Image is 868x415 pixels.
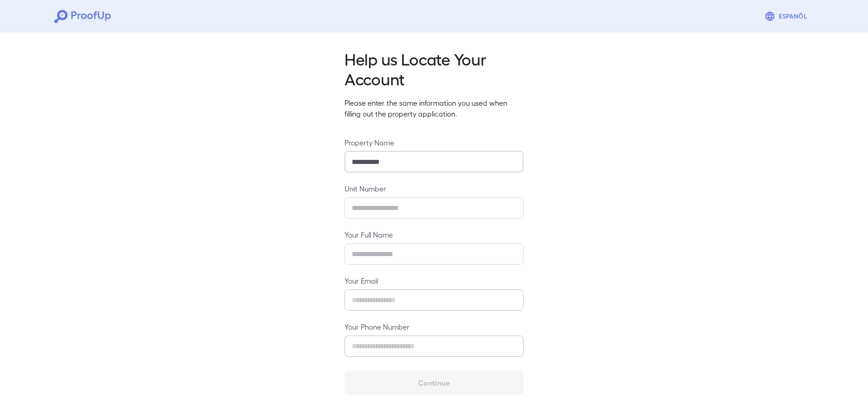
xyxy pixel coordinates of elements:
h2: Help us Locate Your Account [344,49,524,89]
label: Property Name [344,137,524,148]
p: Please enter the same information you used when filling out the property application. [344,98,524,119]
label: Your Phone Number [344,322,524,332]
label: Your Full Name [344,229,524,240]
label: Your Email [344,275,524,286]
label: Unit Number [344,183,524,194]
button: Espanõl [761,7,814,25]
